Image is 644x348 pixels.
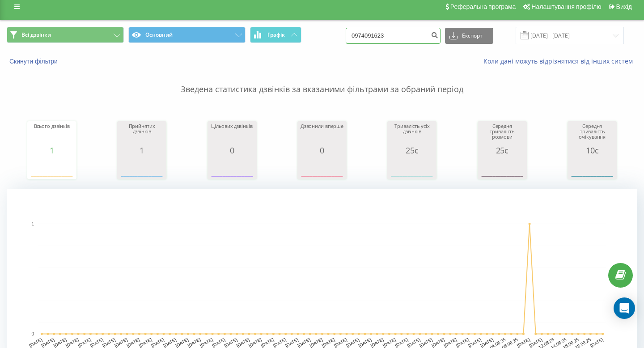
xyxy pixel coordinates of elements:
svg: A chart. [300,155,344,182]
div: Цільових дзвінків [210,123,254,146]
a: Коли дані можуть відрізнятися вiд інших систем [483,57,637,65]
text: [DATE] [162,337,177,348]
text: [DATE] [41,337,55,348]
text: [DATE] [126,337,140,348]
text: [DATE] [345,337,360,348]
div: Тривалість усіх дзвінків [390,123,434,146]
text: [DATE] [479,337,494,348]
button: Всі дзвінки [7,27,124,43]
text: [DATE] [260,337,275,348]
text: [DATE] [297,337,311,348]
text: [DATE] [370,337,385,348]
button: Графік [250,27,301,43]
text: [DATE] [150,337,165,348]
span: Графік [267,32,285,38]
text: [DATE] [284,337,299,348]
button: Основний [128,27,246,43]
div: 1 [119,146,164,155]
div: Прийнятих дзвінків [119,123,164,146]
text: [DATE] [236,337,250,348]
button: Експорт [445,28,493,44]
div: Дзвонили вперше [300,123,344,146]
text: [DATE] [272,337,287,348]
text: [DATE] [248,337,263,348]
svg: A chart. [480,155,525,182]
div: 25с [480,146,525,155]
text: [DATE] [199,337,214,348]
text: [DATE] [65,337,80,348]
div: Середня тривалість очікування [570,123,614,146]
text: [DATE] [467,337,482,348]
text: [DATE] [382,337,397,348]
div: 10с [570,146,614,155]
text: [DATE] [394,337,409,348]
text: [DATE] [53,337,68,348]
text: [DATE] [102,337,116,348]
text: [DATE] [589,337,604,348]
text: [DATE] [528,337,543,348]
div: 0 [210,146,254,155]
text: [DATE] [516,337,531,348]
div: Всього дзвінків [30,123,74,146]
text: [DATE] [175,337,190,348]
svg: A chart. [30,155,74,182]
svg: A chart. [390,155,434,182]
svg: A chart. [570,155,614,182]
div: 1 [30,146,74,155]
text: [DATE] [419,337,433,348]
text: [DATE] [431,337,445,348]
text: [DATE] [309,337,323,348]
span: Вихід [616,3,632,10]
p: Зведена статистика дзвінків за вказаними фільтрами за обраний період [7,66,637,95]
div: 25с [390,146,434,155]
text: [DATE] [77,337,92,348]
svg: A chart. [119,155,164,182]
text: [DATE] [224,337,238,348]
text: [DATE] [28,337,43,348]
button: Скинути фільтри [7,57,62,65]
text: [DATE] [138,337,153,348]
text: [DATE] [443,337,458,348]
text: [DATE] [89,337,104,348]
text: 0 [31,331,34,336]
div: 0 [300,146,344,155]
text: [DATE] [211,337,226,348]
text: [DATE] [407,337,421,348]
text: [DATE] [358,337,373,348]
span: Налаштування профілю [531,3,601,10]
text: [DATE] [114,337,128,348]
text: [DATE] [333,337,348,348]
svg: A chart. [210,155,254,182]
text: [DATE] [321,337,336,348]
text: [DATE] [455,337,470,348]
input: Пошук за номером [346,28,441,44]
text: [DATE] [187,337,202,348]
text: 1 [31,221,34,226]
span: Реферальна програма [450,3,516,10]
div: Середня тривалість розмови [480,123,525,146]
span: Всі дзвінки [21,31,51,38]
div: Open Intercom Messenger [614,297,635,319]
